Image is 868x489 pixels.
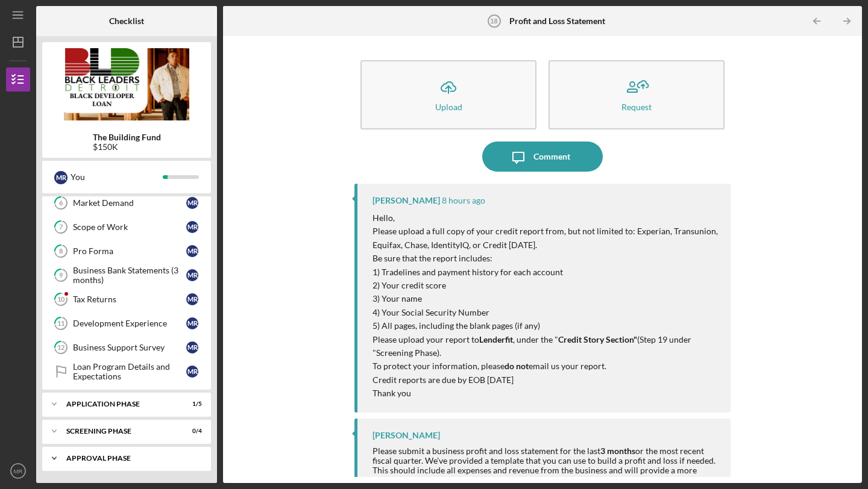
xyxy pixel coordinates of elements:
[109,16,144,26] b: Checklist
[186,269,198,281] div: M R
[186,293,198,305] div: M R
[186,317,198,329] div: M R
[59,248,63,255] tspan: 8
[59,272,63,279] tspan: 9
[373,360,719,373] p: To protect your information, please email us your report.
[14,468,23,475] text: MR
[479,334,513,344] strong: Lenderfit
[48,311,205,335] a: 11Development ExperienceMR
[373,431,440,440] div: [PERSON_NAME]
[180,428,202,435] div: 0 / 4
[57,320,64,328] tspan: 11
[373,446,719,485] div: Please submit a business profit and loss statement for the last or the most recent fiscal quarter...
[373,333,719,360] p: Please upload your report to , under the " (Step 19 under "Screening Phase).
[57,296,65,304] tspan: 10
[505,361,529,371] strong: do not
[373,319,719,332] p: 5) All pages, including the blank pages (if any)
[48,215,205,239] a: 7Scope of WorkMR
[48,335,205,360] a: 12Business Support SurveyMR
[73,319,186,328] div: Development Experience
[48,239,205,263] a: 8Pro FormaMR
[509,16,605,26] b: Profit and Loss Statement
[186,221,198,233] div: M R
[442,196,485,205] time: 2025-08-22 20:55
[435,102,462,111] div: Upload
[533,142,570,172] div: Comment
[186,245,198,257] div: M R
[360,60,536,129] button: Upload
[600,446,635,456] strong: 3 months
[558,334,637,344] strong: Credit Story Section"
[73,343,186,352] div: Business Support Survey
[48,287,205,311] a: 10Tax ReturnsMR
[48,360,205,384] a: Loan Program Details and ExpectationsMR
[373,387,719,400] p: Thank you
[373,211,719,225] p: Hello,
[73,294,186,304] div: Tax Returns
[93,132,161,142] b: The Building Fund
[42,48,211,120] img: Product logo
[186,341,198,354] div: M R
[491,17,498,25] tspan: 18
[373,373,719,387] p: Credit reports are due by EOB [DATE]
[373,266,719,279] p: 1) Tradelines and payment history for each account
[549,60,725,129] button: Request
[373,306,719,319] p: 4) Your Social Security Number
[6,459,30,483] button: MR
[482,142,603,172] button: Comment
[73,246,186,256] div: Pro Forma
[66,455,196,462] div: Approval Phase
[186,197,198,209] div: M R
[373,225,719,252] p: Please upload a full copy of your credit report from, but not limited to: Experian, Transunion, E...
[59,199,63,207] tspan: 6
[48,191,205,215] a: 6Market DemandMR
[73,222,186,232] div: Scope of Work
[621,102,652,111] div: Request
[373,196,440,205] div: [PERSON_NAME]
[66,428,172,435] div: Screening Phase
[73,362,186,381] div: Loan Program Details and Expectations
[54,171,68,184] div: M R
[71,167,163,187] div: You
[57,344,64,352] tspan: 12
[73,198,186,208] div: Market Demand
[180,400,202,408] div: 1 / 5
[48,263,205,287] a: 9Business Bank Statements (3 months)MR
[373,279,719,292] p: 2) Your credit score
[186,366,198,378] div: M R
[66,400,172,408] div: Application Phase
[73,266,186,285] div: Business Bank Statements (3 months)
[373,252,719,265] p: Be sure that the report includes:
[373,292,719,305] p: 3) Your name
[93,142,161,152] div: $150K
[59,223,63,231] tspan: 7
